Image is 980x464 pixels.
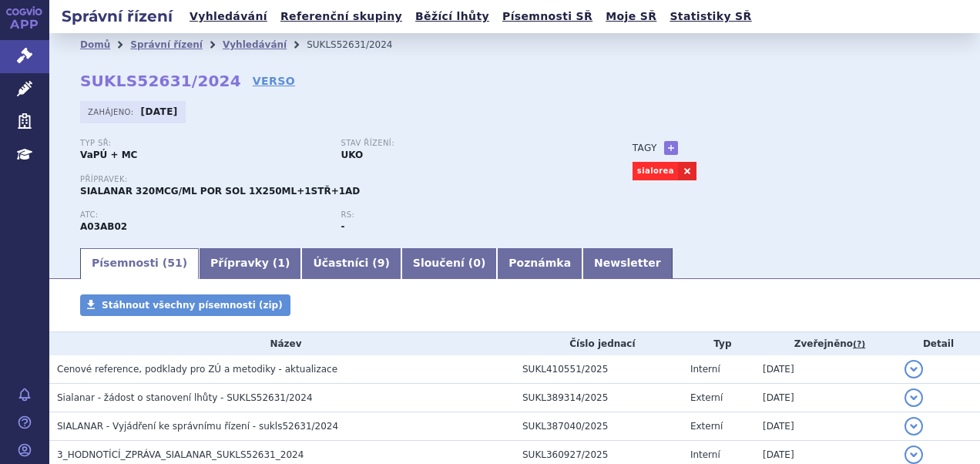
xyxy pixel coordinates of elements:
[88,106,136,118] span: Zahájeno:
[253,73,295,89] a: VERSO
[904,417,923,435] button: detail
[633,139,657,157] h3: Tagy
[141,106,178,117] strong: [DATE]
[80,294,290,316] a: Stáhnout všechny písemnosti (zip)
[301,248,401,279] a: Účastníci (9)
[755,412,897,441] td: [DATE]
[277,257,285,269] span: 1
[755,384,897,412] td: [DATE]
[307,33,412,56] li: SUKLS52631/2024
[80,150,137,160] strong: VaPÚ + MC
[473,257,481,269] span: 0
[57,421,338,432] span: SIALANAR - Vyjádření ke správnímu řízení - sukls52631/2024
[276,6,407,27] a: Referenční skupiny
[167,257,182,269] span: 51
[904,388,923,407] button: detail
[601,6,661,27] a: Moje SŘ
[341,210,586,220] p: RS:
[498,6,597,27] a: Písemnosti SŘ
[80,139,325,148] p: Typ SŘ:
[57,449,304,460] span: 3_HODNOTÍCÍ_ZPRÁVA_SIALANAR_SUKLS52631_2024
[897,332,980,355] th: Detail
[853,339,865,350] abbr: (?)
[497,248,582,279] a: Poznámka
[582,248,673,279] a: Newsletter
[904,360,923,378] button: detail
[223,39,287,50] a: Vyhledávání
[185,6,272,27] a: Vyhledávání
[49,5,185,27] h2: Správní řízení
[80,175,602,184] p: Přípravek:
[341,139,586,148] p: Stav řízení:
[130,39,203,50] a: Správní řízení
[690,421,723,432] span: Externí
[341,150,363,160] strong: UKO
[755,332,897,355] th: Zveřejněno
[378,257,385,269] span: 9
[49,332,515,355] th: Název
[683,332,755,355] th: Typ
[755,355,897,384] td: [DATE]
[515,332,683,355] th: Číslo jednací
[411,6,494,27] a: Běžící lhůty
[57,392,313,403] span: Sialanar - žádost o stanovení lhůty - SUKLS52631/2024
[904,446,923,464] button: detail
[199,248,301,279] a: Přípravky (1)
[664,141,678,155] a: +
[80,248,199,279] a: Písemnosti (51)
[57,364,337,375] span: Cenové reference, podklady pro ZÚ a metodiky - aktualizace
[80,210,325,220] p: ATC:
[665,6,756,27] a: Statistiky SŘ
[80,186,360,197] span: SIALANAR 320MCG/ML POR SOL 1X250ML+1STŘ+1AD
[80,39,110,50] a: Domů
[80,221,127,232] strong: GLYKOPYRRONIUM-BROMID
[515,384,683,412] td: SUKL389314/2025
[341,221,344,232] strong: -
[633,162,678,180] a: sialorea
[401,248,497,279] a: Sloučení (0)
[690,364,720,375] span: Interní
[80,72,241,90] strong: SUKLS52631/2024
[515,355,683,384] td: SUKL410551/2025
[102,300,283,311] span: Stáhnout všechny písemnosti (zip)
[690,449,720,460] span: Interní
[515,412,683,441] td: SUKL387040/2025
[690,392,723,403] span: Externí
